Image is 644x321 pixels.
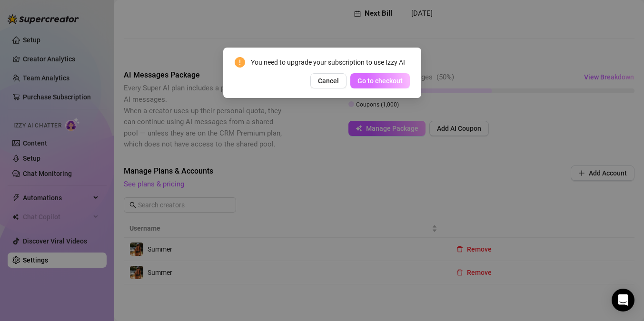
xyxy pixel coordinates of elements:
[310,73,347,88] button: Cancel
[318,77,339,85] span: Cancel
[251,57,410,68] div: You need to upgrade your subscription to use Izzy AI
[235,57,245,68] span: exclamation-circle
[612,289,634,311] div: Open Intercom Messenger
[350,73,410,88] button: Go to checkout
[357,77,403,85] span: Go to checkout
